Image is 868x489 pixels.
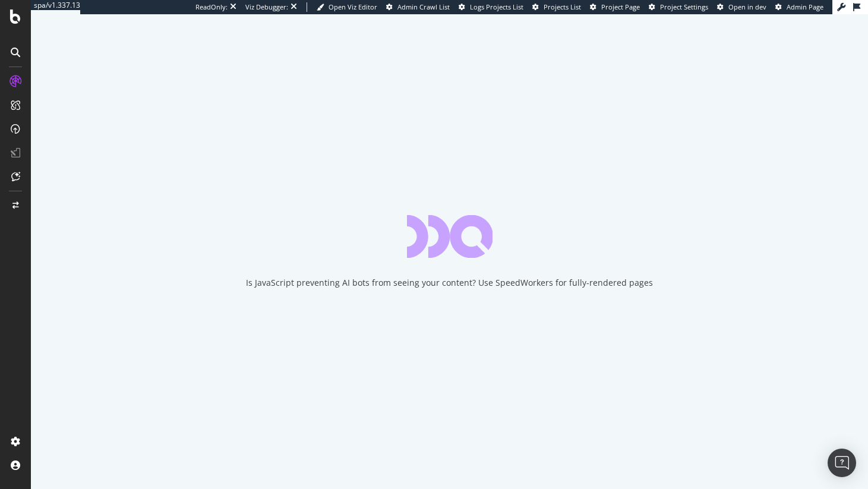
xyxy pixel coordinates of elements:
[544,2,581,11] span: Projects List
[317,2,377,12] a: Open Viz Editor
[407,215,493,258] div: animation
[660,2,708,11] span: Project Settings
[245,2,288,12] div: Viz Debugger:
[470,2,523,11] span: Logs Projects List
[775,2,823,12] a: Admin Page
[649,2,708,12] a: Project Settings
[329,2,377,11] span: Open Viz Editor
[397,2,450,11] span: Admin Crawl List
[386,2,450,12] a: Admin Crawl List
[246,277,653,289] div: Is JavaScript preventing AI bots from seeing your content? Use SpeedWorkers for fully-rendered pages
[590,2,640,12] a: Project Page
[717,2,766,12] a: Open in dev
[532,2,581,12] a: Projects List
[601,2,640,11] span: Project Page
[787,2,823,11] span: Admin Page
[828,449,856,477] div: Open Intercom Messenger
[728,2,766,11] span: Open in dev
[195,2,228,12] div: ReadOnly:
[459,2,523,12] a: Logs Projects List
